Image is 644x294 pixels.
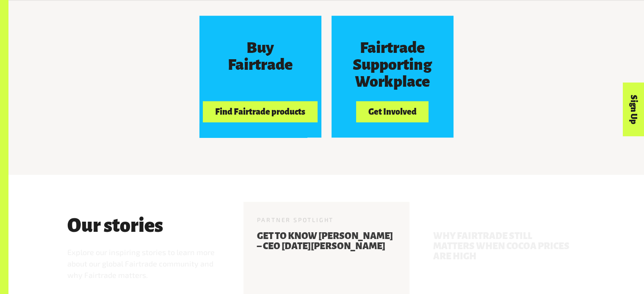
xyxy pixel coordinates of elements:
p: Explore our inspiring stories to learn more about our global Fairtrade community and why Fairtrad... [67,247,223,281]
a: Fairtrade Supporting Workplace Get Involved [332,16,453,137]
span: Partner Spotlight [257,216,334,223]
button: Find Fairtrade products [203,101,317,123]
h3: Fairtrade Supporting Workplace [347,39,438,90]
h3: Buy Fairtrade [215,39,306,73]
button: Get Involved [356,101,428,123]
h3: Our stories [67,215,163,236]
a: Buy Fairtrade Find Fairtrade products [199,16,321,137]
